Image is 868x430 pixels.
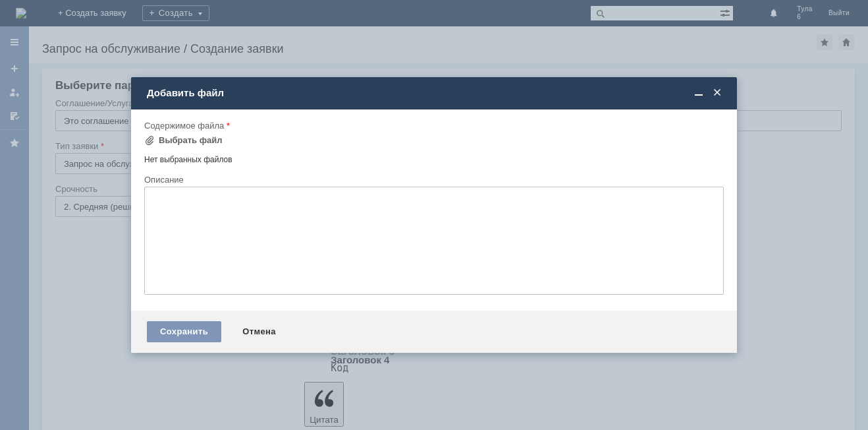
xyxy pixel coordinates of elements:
[144,150,724,165] div: Нет выбранных файлов
[711,87,724,99] span: Закрыть
[5,5,192,26] div: добрый вечер ,[PERSON_NAME] удалить отл чеки во вложении
[144,121,721,130] div: Содержимое файла
[144,175,721,184] div: Описание
[147,87,724,99] div: Добавить файл
[159,135,223,146] div: Выбрать файл
[692,87,705,99] span: Свернуть (Ctrl + M)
